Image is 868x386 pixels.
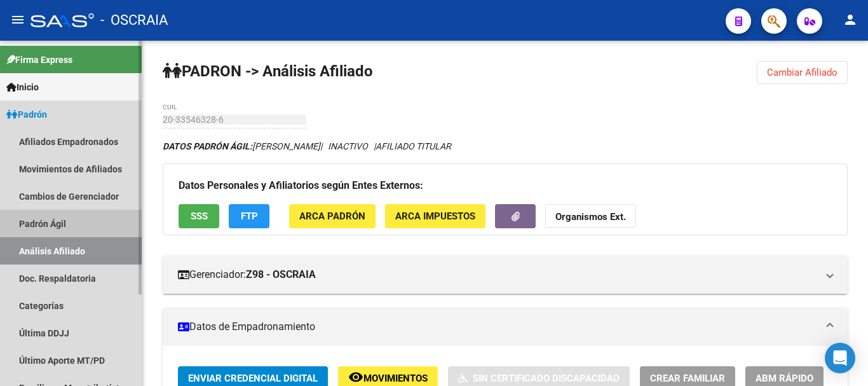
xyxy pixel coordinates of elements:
[178,320,817,334] mat-panel-title: Datos de Empadronamiento
[843,12,858,27] mat-icon: person
[385,204,485,228] button: ARCA Impuestos
[163,256,848,294] mat-expansion-panel-header: Gerenciador:Z98 - OSCRAIA
[246,268,316,282] strong: Z98 - OSCRAIA
[163,141,252,151] strong: DATOS PADRÓN ÁGIL:
[756,373,813,384] span: ABM Rápido
[178,268,817,282] mat-panel-title: Gerenciador:
[6,80,39,94] span: Inicio
[545,204,636,228] button: Organismos Ext.
[376,141,451,151] span: AFILIADO TITULAR
[650,373,725,384] span: Crear Familiar
[188,373,318,384] span: Enviar Credencial Digital
[100,6,168,34] span: - OSCRAIA
[6,53,72,67] span: Firma Express
[241,211,258,223] span: FTP
[179,177,832,195] h3: Datos Personales y Afiliatorios según Entes Externos:
[757,61,848,84] button: Cambiar Afiliado
[395,211,475,223] span: ARCA Impuestos
[299,211,365,223] span: ARCA Padrón
[473,373,620,384] span: Sin Certificado Discapacidad
[348,369,363,385] mat-icon: remove_red_eye
[163,141,451,151] i: | INACTIVO |
[229,204,269,228] button: FTP
[163,141,320,151] span: [PERSON_NAME]
[191,211,208,223] span: SSS
[289,204,376,228] button: ARCA Padrón
[825,343,855,373] div: Open Intercom Messenger
[767,67,837,78] span: Cambiar Afiliado
[163,62,373,80] strong: PADRON -> Análisis Afiliado
[555,212,626,223] strong: Organismos Ext.
[6,107,47,121] span: Padrón
[10,12,25,27] mat-icon: menu
[363,373,428,384] span: Movimientos
[163,308,848,346] mat-expansion-panel-header: Datos de Empadronamiento
[179,204,219,228] button: SSS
